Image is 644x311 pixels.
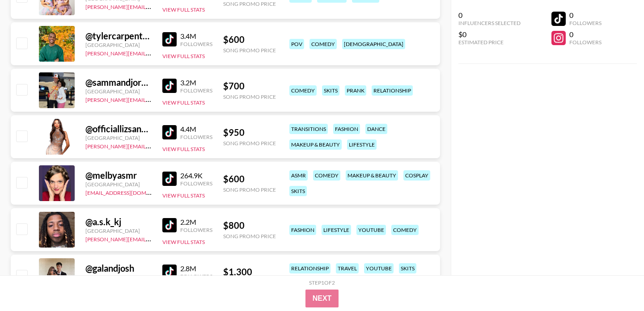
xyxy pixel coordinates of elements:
[162,172,177,186] img: TikTok
[85,263,152,274] div: @ galandjosh
[333,124,360,134] div: fashion
[322,225,351,235] div: lifestyle
[458,30,521,39] div: $0
[162,32,177,46] img: TikTok
[162,99,205,106] button: View Full Stats
[180,264,212,273] div: 2.8M
[85,188,175,196] a: [EMAIL_ADDRESS][DOMAIN_NAME]
[223,127,276,138] div: $ 950
[162,125,177,139] img: TikTok
[162,79,177,93] img: TikTok
[391,225,419,235] div: comedy
[569,11,602,20] div: 0
[85,216,152,227] div: @ a.s.k_kj
[223,47,276,54] div: Song Promo Price
[85,181,152,188] div: [GEOGRAPHIC_DATA]
[180,273,212,280] div: Followers
[289,225,316,235] div: fashion
[180,227,212,233] div: Followers
[223,34,276,45] div: $ 600
[162,218,177,232] img: TikTok
[223,186,276,193] div: Song Promo Price
[85,234,218,243] a: [PERSON_NAME][EMAIL_ADDRESS][DOMAIN_NAME]
[85,2,218,10] a: [PERSON_NAME][EMAIL_ADDRESS][DOMAIN_NAME]
[85,134,152,141] div: [GEOGRAPHIC_DATA]
[85,95,218,103] a: [PERSON_NAME][EMAIL_ADDRESS][DOMAIN_NAME]
[162,192,205,199] button: View Full Stats
[85,30,152,42] div: @ tylercarpenteer
[399,263,416,273] div: skits
[309,39,337,49] div: comedy
[162,146,205,152] button: View Full Stats
[599,266,633,300] iframe: Drift Widget Chat Controller
[322,85,339,96] div: skits
[162,239,205,245] button: View Full Stats
[85,48,218,57] a: [PERSON_NAME][EMAIL_ADDRESS][DOMAIN_NAME]
[223,140,276,147] div: Song Promo Price
[364,263,394,273] div: youtube
[223,233,276,240] div: Song Promo Price
[180,32,212,41] div: 3.4M
[85,141,218,150] a: [PERSON_NAME][EMAIL_ADDRESS][DOMAIN_NAME]
[403,170,430,181] div: cosplay
[309,279,335,286] div: Step 1 of 2
[342,39,405,49] div: [DEMOGRAPHIC_DATA]
[345,85,366,96] div: prank
[336,263,359,273] div: travel
[85,227,152,234] div: [GEOGRAPHIC_DATA]
[162,6,205,13] button: View Full Stats
[289,186,307,196] div: skits
[356,225,386,235] div: youtube
[180,78,212,87] div: 3.2M
[569,30,602,39] div: 0
[85,42,152,48] div: [GEOGRAPHIC_DATA]
[85,77,152,88] div: @ sammandjordan
[223,93,276,100] div: Song Promo Price
[85,274,152,281] div: [GEOGRAPHIC_DATA]
[162,53,205,59] button: View Full Stats
[223,0,276,7] div: Song Promo Price
[223,220,276,231] div: $ 800
[85,123,152,134] div: @ officiallizsanchez
[458,11,521,20] div: 0
[180,171,212,180] div: 264.9K
[289,139,342,150] div: makeup & beauty
[347,139,377,150] div: lifestyle
[180,87,212,94] div: Followers
[458,39,521,46] div: Estimated Price
[180,134,212,140] div: Followers
[569,39,602,46] div: Followers
[289,170,308,181] div: asmr
[458,20,521,26] div: Influencers Selected
[289,85,317,96] div: comedy
[289,124,328,134] div: transitions
[346,170,398,181] div: makeup & beauty
[289,39,304,49] div: pov
[180,180,212,187] div: Followers
[180,125,212,134] div: 4.4M
[85,170,152,181] div: @ melbyasmr
[223,80,276,92] div: $ 700
[569,20,602,26] div: Followers
[180,218,212,227] div: 2.2M
[223,173,276,185] div: $ 600
[223,266,276,277] div: $ 1,300
[372,85,413,96] div: relationship
[289,263,330,273] div: relationship
[85,88,152,95] div: [GEOGRAPHIC_DATA]
[305,290,339,307] button: Next
[313,170,340,181] div: comedy
[162,265,177,279] img: TikTok
[365,124,387,134] div: dance
[180,41,212,47] div: Followers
